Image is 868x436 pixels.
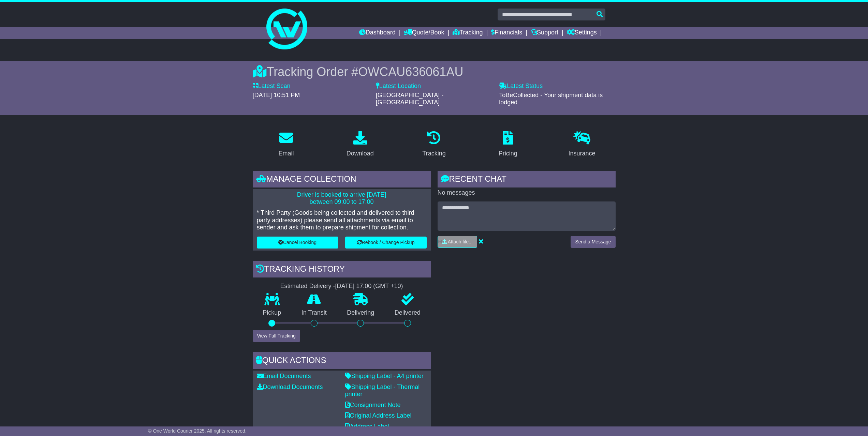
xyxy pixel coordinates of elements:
a: Settings [567,27,597,39]
div: Tracking [422,149,445,158]
div: Manage collection [253,171,431,189]
p: * Third Party (Goods being collected and delivered to third party addresses) please send all atta... [257,209,427,231]
a: Pricing [494,129,522,161]
label: Latest Location [376,82,421,90]
div: Pricing [499,149,517,158]
div: Download [347,149,374,158]
span: OWCAU636061AU [358,65,463,79]
a: Shipping Label - Thermal printer [345,384,420,398]
a: Download [342,129,378,161]
a: Consignment Note [345,402,401,408]
label: Latest Status [499,82,543,90]
button: Send a Message [571,236,615,248]
span: [GEOGRAPHIC_DATA] - [GEOGRAPHIC_DATA] [376,92,443,106]
p: Delivered [384,309,431,317]
a: Email Documents [257,373,311,379]
a: Insurance [564,129,600,161]
div: Quick Actions [253,352,431,371]
a: Quote/Book [404,27,444,39]
p: Driver is booked to arrive [DATE] between 09:00 to 17:00 [257,191,427,206]
p: No messages [438,189,616,197]
span: © One World Courier 2025. All rights reserved. [148,428,247,434]
div: Tracking history [253,261,431,279]
div: [DATE] 17:00 (GMT +10) [335,283,403,290]
div: Email [278,149,294,158]
button: Cancel Booking [257,237,338,249]
a: Original Address Label [345,412,412,419]
div: Insurance [569,149,595,158]
span: ToBeCollected - Your shipment data is lodged [499,92,603,106]
label: Latest Scan [253,82,291,90]
a: Tracking [418,129,450,161]
a: Email [274,129,298,161]
button: Rebook / Change Pickup [345,237,427,249]
a: Dashboard [359,27,396,39]
a: Download Documents [257,384,323,390]
a: Address Label [345,423,389,430]
a: Tracking [453,27,483,39]
a: Shipping Label - A4 printer [345,373,424,379]
div: RECENT CHAT [438,171,616,189]
span: [DATE] 10:51 PM [253,92,300,99]
a: Support [531,27,558,39]
a: Financials [491,27,522,39]
div: Estimated Delivery - [253,283,431,290]
p: Pickup [253,309,292,317]
button: View Full Tracking [253,330,300,342]
p: In Transit [291,309,337,317]
p: Delivering [337,309,385,317]
div: Tracking Order # [253,64,616,79]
